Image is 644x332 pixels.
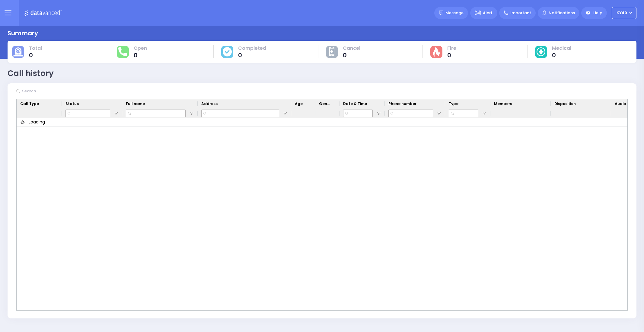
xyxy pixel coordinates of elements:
span: Notifications [549,10,575,16]
span: Disposition [554,101,576,107]
span: Total [29,45,42,51]
button: Open Filter Menu [114,111,119,116]
span: Call Type [20,101,39,107]
span: Members [494,101,512,107]
span: Message [445,10,464,16]
button: Open Filter Menu [189,111,194,116]
span: Type [449,101,458,107]
img: medical-cause.svg [537,47,546,56]
img: Logo [24,9,64,17]
img: cause-cover.svg [223,47,232,56]
input: Address Filter Input [201,110,279,117]
span: Address [201,101,218,107]
span: 0 [134,52,147,58]
span: Cancel [343,45,360,51]
span: KY40 [617,10,627,16]
span: Date & Time [343,101,367,107]
span: 0 [238,52,266,58]
div: Call history [8,68,54,79]
span: Phone number [388,101,416,107]
button: Open Filter Menu [482,111,487,116]
div: Summary [8,29,38,38]
input: Phone number Filter Input [388,110,433,117]
img: message.svg [439,11,444,15]
span: Age [295,101,303,107]
span: Completed [238,45,266,51]
span: Medical [552,45,571,51]
img: total-cause.svg [13,47,23,56]
span: Alert [483,10,493,16]
button: Open Filter Menu [283,111,288,116]
input: Date & Time Filter Input [343,110,373,117]
span: Important [510,10,531,16]
span: Gender [319,101,331,107]
span: 0 [447,52,456,58]
span: 0 [343,52,360,58]
span: 0 [552,52,571,58]
span: 0 [29,52,42,58]
input: Search [20,85,111,97]
input: Status Filter Input [65,110,110,117]
button: Open Filter Menu [376,111,381,116]
span: Open [134,45,147,51]
button: KY40 [612,7,636,19]
img: total-response.svg [118,47,127,56]
span: Help [593,10,602,16]
span: Full name [126,101,145,107]
input: Type Filter Input [449,110,478,117]
span: Loading [29,119,45,125]
input: Full name Filter Input [126,110,186,117]
span: Fire [447,45,456,51]
span: Audio [615,101,626,107]
button: Open Filter Menu [437,111,442,116]
img: fire-cause.svg [433,47,439,57]
img: other-cause.svg [329,47,335,56]
span: Status [65,101,79,107]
